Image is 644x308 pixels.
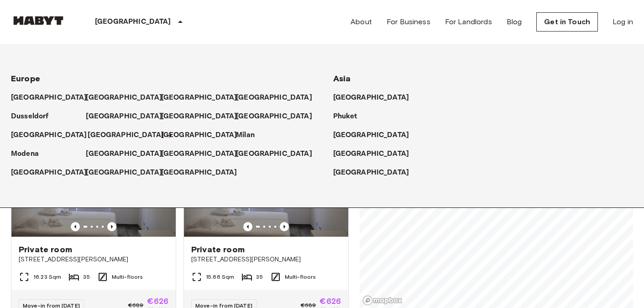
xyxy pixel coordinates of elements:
[161,92,237,103] p: [GEOGRAPHIC_DATA]
[333,167,419,178] a: [GEOGRAPHIC_DATA]
[161,167,246,178] a: [GEOGRAPHIC_DATA]
[536,12,598,32] a: Get in Touch
[107,222,116,231] button: Previous image
[333,111,367,122] a: Phuket
[11,16,66,25] img: Habyt
[112,273,143,281] span: Multi-floors
[236,111,321,122] a: [GEOGRAPHIC_DATA]
[11,167,87,178] p: [GEOGRAPHIC_DATA]
[11,130,87,141] p: [GEOGRAPHIC_DATA]
[161,111,237,122] p: [GEOGRAPHIC_DATA]
[86,111,162,122] p: [GEOGRAPHIC_DATA]
[11,149,39,159] p: Modena
[11,130,96,141] a: [GEOGRAPHIC_DATA]
[11,149,48,159] a: Modena
[88,130,164,141] p: [GEOGRAPHIC_DATA]
[236,149,321,159] a: [GEOGRAPHIC_DATA]
[11,92,96,103] a: [GEOGRAPHIC_DATA]
[333,74,351,84] span: Asia
[236,130,255,141] p: Milan
[613,16,633,27] a: Log in
[333,149,419,159] a: [GEOGRAPHIC_DATA]
[95,16,171,27] p: [GEOGRAPHIC_DATA]
[206,273,234,281] span: 15.66 Sqm
[243,222,252,231] button: Previous image
[11,74,40,84] span: Europe
[19,255,168,264] span: [STREET_ADDRESS][PERSON_NAME]
[86,149,171,159] a: [GEOGRAPHIC_DATA]
[86,167,162,178] p: [GEOGRAPHIC_DATA]
[86,167,171,178] a: [GEOGRAPHIC_DATA]
[86,92,171,103] a: [GEOGRAPHIC_DATA]
[236,149,312,159] p: [GEOGRAPHIC_DATA]
[71,222,80,231] button: Previous image
[83,273,89,281] span: 35
[19,244,72,255] span: Private room
[333,149,409,159] p: [GEOGRAPHIC_DATA]
[236,92,321,103] a: [GEOGRAPHIC_DATA]
[191,255,341,264] span: [STREET_ADDRESS][PERSON_NAME]
[88,130,173,141] a: [GEOGRAPHIC_DATA]
[333,111,357,122] p: Phuket
[161,92,246,103] a: [GEOGRAPHIC_DATA]
[333,130,409,141] p: [GEOGRAPHIC_DATA]
[333,167,409,178] p: [GEOGRAPHIC_DATA]
[351,16,372,27] a: About
[11,111,49,122] p: Dusseldorf
[236,130,264,141] a: Milan
[256,273,262,281] span: 35
[161,130,246,141] a: [GEOGRAPHIC_DATA]
[333,92,419,103] a: [GEOGRAPHIC_DATA]
[33,273,61,281] span: 16.23 Sqm
[319,297,341,305] span: €626
[362,295,403,306] a: Mapbox logo
[161,130,237,141] p: [GEOGRAPHIC_DATA]
[161,111,246,122] a: [GEOGRAPHIC_DATA]
[387,16,430,27] a: For Business
[191,244,245,255] span: Private room
[333,130,419,141] a: [GEOGRAPHIC_DATA]
[161,167,237,178] p: [GEOGRAPHIC_DATA]
[507,16,522,27] a: Blog
[86,111,171,122] a: [GEOGRAPHIC_DATA]
[280,222,289,231] button: Previous image
[333,92,409,103] p: [GEOGRAPHIC_DATA]
[161,149,237,159] p: [GEOGRAPHIC_DATA]
[236,92,312,103] p: [GEOGRAPHIC_DATA]
[285,273,316,281] span: Multi-floors
[11,92,87,103] p: [GEOGRAPHIC_DATA]
[445,16,492,27] a: For Landlords
[11,167,96,178] a: [GEOGRAPHIC_DATA]
[147,297,168,305] span: €626
[86,149,162,159] p: [GEOGRAPHIC_DATA]
[236,111,312,122] p: [GEOGRAPHIC_DATA]
[11,111,58,122] a: Dusseldorf
[86,92,162,103] p: [GEOGRAPHIC_DATA]
[161,149,246,159] a: [GEOGRAPHIC_DATA]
